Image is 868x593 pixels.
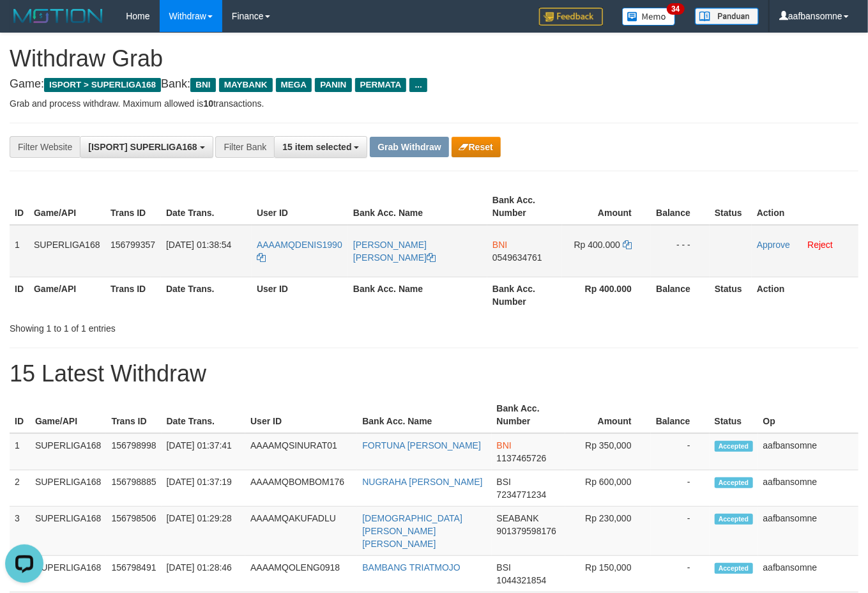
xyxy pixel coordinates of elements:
[565,556,651,592] td: Rp 150,000
[162,433,246,470] td: [DATE] 01:37:41
[106,397,161,433] th: Trans ID
[497,526,556,536] span: Copy 901379598176 to clipboard
[807,240,833,250] a: Reject
[30,470,107,507] td: SUPERLIGA168
[5,5,43,43] button: Open LiveChat chat widget
[80,136,213,158] button: [ISPORT] SUPERLIGA168
[497,440,512,451] span: BNI
[215,136,274,158] div: Filter Bank
[362,440,481,451] a: FORTUNA [PERSON_NAME]
[758,507,858,556] td: aafbansomne
[715,477,753,488] span: Accepted
[29,189,105,225] th: Game/API
[44,78,161,92] span: ISPORT > SUPERLIGA168
[353,240,436,263] a: [PERSON_NAME] [PERSON_NAME]
[497,477,512,487] span: BSI
[622,8,676,26] img: Button%20Memo.svg
[10,189,29,225] th: ID
[651,556,710,592] td: -
[10,397,30,433] th: ID
[10,277,29,313] th: ID
[758,397,858,433] th: Op
[161,277,252,313] th: Date Trans.
[574,240,620,250] span: Rp 400.000
[565,397,651,433] th: Amount
[487,189,562,225] th: Bank Acc. Number
[245,470,357,507] td: AAAAMQBOMBOM176
[315,78,351,92] span: PANIN
[710,397,758,433] th: Status
[497,513,539,523] span: SEABANK
[106,433,161,470] td: 156798998
[752,189,858,225] th: Action
[497,562,512,573] span: BSI
[105,189,161,225] th: Trans ID
[245,397,357,433] th: User ID
[106,556,161,592] td: 156798491
[758,470,858,507] td: aafbansomne
[282,142,351,152] span: 15 item selected
[257,240,342,263] a: AAAAMQDENIS1990
[245,556,357,592] td: AAAAMQOLENG0918
[715,514,753,525] span: Accepted
[10,361,858,387] h1: 15 Latest Withdraw
[409,78,427,92] span: ...
[362,562,461,573] a: BAMBANG TRIATMOJO
[565,470,651,507] td: Rp 600,000
[30,397,107,433] th: Game/API
[452,137,501,157] button: Reset
[10,225,29,277] td: 1
[29,277,105,313] th: Game/API
[623,240,632,250] a: Copy 400000 to clipboard
[10,46,858,72] h1: Withdraw Grab
[30,507,107,556] td: SUPERLIGA168
[651,507,710,556] td: -
[539,8,603,26] img: Feedback.jpg
[492,240,507,250] span: BNI
[715,563,753,574] span: Accepted
[758,556,858,592] td: aafbansomne
[161,189,252,225] th: Date Trans.
[162,556,246,592] td: [DATE] 01:28:46
[497,575,547,585] span: Copy 1044321854 to clipboard
[710,189,752,225] th: Status
[357,397,491,433] th: Bank Acc. Name
[10,136,80,158] div: Filter Website
[348,277,487,313] th: Bank Acc. Name
[651,277,710,313] th: Balance
[276,78,312,92] span: MEGA
[651,433,710,470] td: -
[565,507,651,556] td: Rp 230,000
[695,8,759,25] img: panduan.png
[162,507,246,556] td: [DATE] 01:29:28
[252,277,348,313] th: User ID
[487,277,562,313] th: Bank Acc. Number
[245,507,357,556] td: AAAAMQAKUFADLU
[105,277,161,313] th: Trans ID
[492,252,542,263] span: Copy 0549634761 to clipboard
[370,137,448,157] button: Grab Withdraw
[106,507,161,556] td: 156798506
[651,397,710,433] th: Balance
[651,225,710,277] td: - - -
[710,277,752,313] th: Status
[274,136,367,158] button: 15 item selected
[166,240,231,250] span: [DATE] 01:38:54
[203,98,213,109] strong: 10
[362,477,482,487] a: NUGRAHA [PERSON_NAME]
[29,225,105,277] td: SUPERLIGA168
[106,470,161,507] td: 156798885
[110,240,155,250] span: 156799357
[162,397,246,433] th: Date Trans.
[752,277,858,313] th: Action
[257,240,342,250] span: AAAAMQDENIS1990
[30,433,107,470] td: SUPERLIGA168
[562,277,651,313] th: Rp 400.000
[88,142,197,152] span: [ISPORT] SUPERLIGA168
[30,556,107,592] td: SUPERLIGA168
[651,470,710,507] td: -
[757,240,790,250] a: Approve
[10,6,107,26] img: MOTION_logo.png
[162,470,246,507] td: [DATE] 01:37:19
[10,433,30,470] td: 1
